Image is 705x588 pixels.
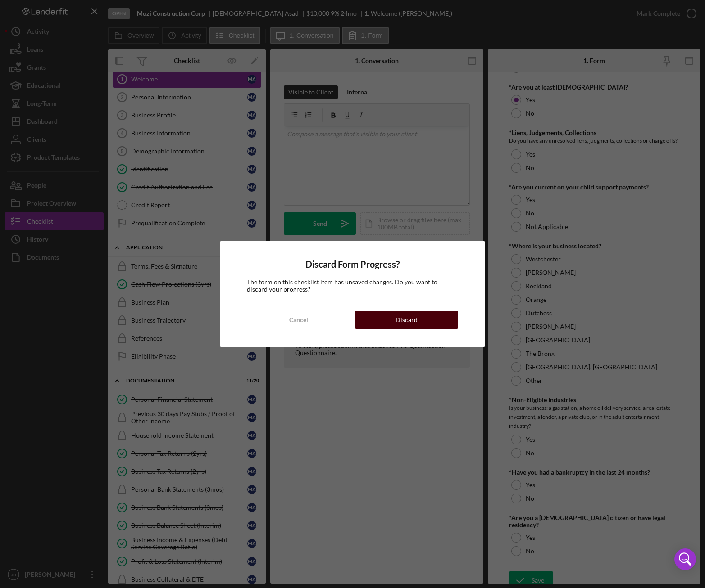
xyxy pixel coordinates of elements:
div: Open Intercom Messenger [674,548,696,570]
div: Cancel [289,311,308,329]
button: Cancel [247,311,350,329]
div: Discard [396,311,418,329]
button: Discard [355,311,459,329]
h4: Discard Form Progress? [247,259,459,269]
span: The form on this checklist item has unsaved changes. Do you want to discard your progress? [247,278,437,293]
